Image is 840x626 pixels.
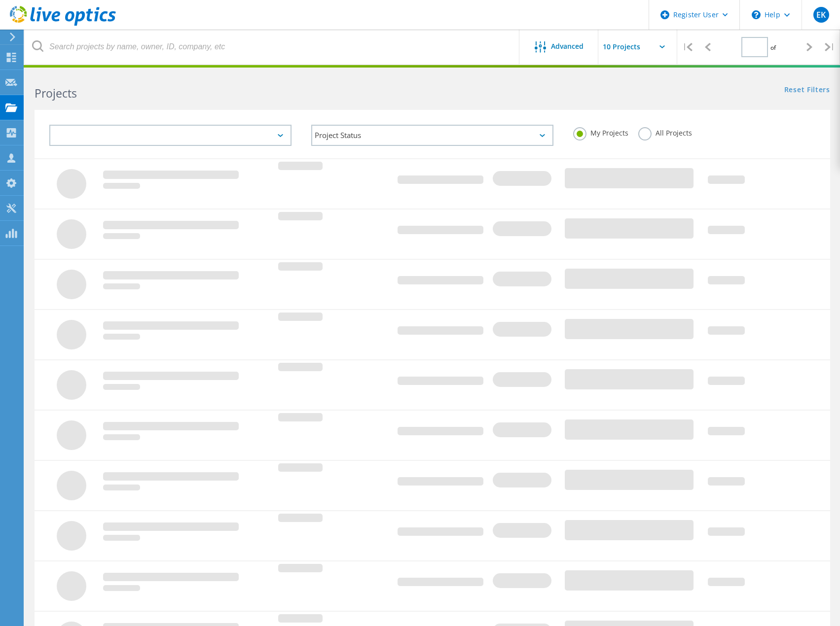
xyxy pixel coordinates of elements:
b: Projects [35,85,77,101]
svg: \n [752,10,761,19]
div: | [820,30,840,65]
span: EK [816,11,826,19]
a: Reset Filters [784,86,830,95]
input: Search projects by name, owner, ID, company, etc [25,30,520,64]
label: All Projects [638,127,692,137]
div: | [677,30,697,65]
div: Project Status [311,125,553,146]
span: of [770,43,776,52]
a: Live Optics Dashboard [10,21,116,28]
span: Advanced [551,43,584,50]
label: My Projects [573,127,628,137]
